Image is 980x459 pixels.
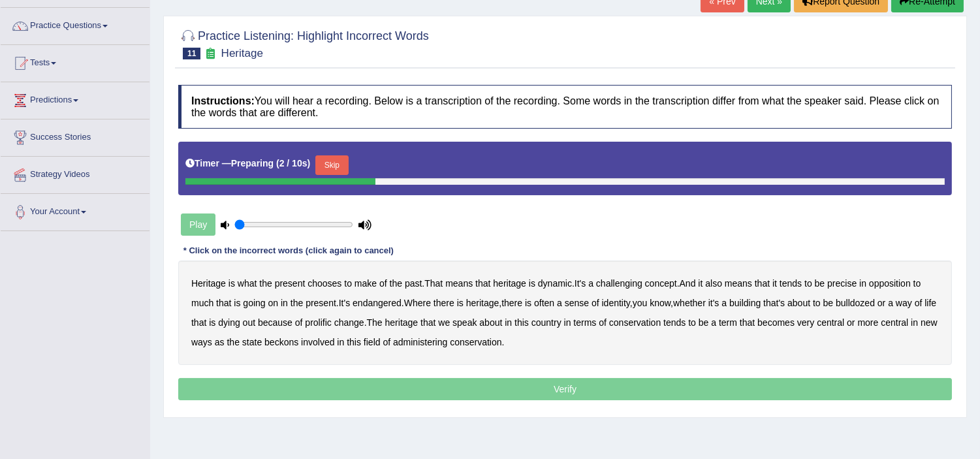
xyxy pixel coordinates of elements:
[529,278,535,289] b: is
[218,317,240,328] b: dying
[191,337,212,347] b: ways
[740,317,755,328] b: that
[505,317,512,328] b: in
[859,278,866,289] b: in
[501,298,522,308] b: there
[836,298,875,308] b: bulldozed
[817,317,844,328] b: central
[847,317,855,328] b: or
[596,278,642,289] b: challenging
[221,47,263,59] small: Heritage
[525,298,531,308] b: is
[275,278,306,289] b: present
[557,298,562,308] b: a
[178,244,399,257] div: * Click on the incorrect words (click again to cancel)
[645,278,677,289] b: concept
[209,317,215,328] b: is
[238,278,257,289] b: what
[466,298,499,308] b: heritage
[588,278,593,289] b: a
[308,158,311,168] b: )
[698,278,703,289] b: it
[339,298,350,308] b: It's
[452,317,477,328] b: speak
[229,278,235,289] b: is
[772,278,777,289] b: it
[1,157,150,189] a: Strategy Videos
[711,317,716,328] b: a
[279,158,308,168] b: 2 / 10s
[420,317,435,328] b: that
[780,278,802,289] b: tends
[191,278,226,289] b: Heritage
[183,48,200,59] span: 11
[827,278,857,289] b: precise
[204,48,217,60] small: Exam occurring question
[797,317,814,328] b: very
[353,298,402,308] b: endangered
[534,298,554,308] b: often
[281,298,288,308] b: in
[915,298,923,308] b: of
[355,278,377,289] b: make
[757,317,795,328] b: becomes
[888,298,893,308] b: a
[1,119,150,152] a: Success Stories
[268,298,279,308] b: on
[763,298,785,308] b: that's
[705,278,722,289] b: also
[925,298,936,308] b: life
[191,95,255,106] b: Instructions:
[592,298,599,308] b: of
[787,298,810,308] b: about
[823,298,834,308] b: be
[438,317,450,328] b: we
[673,298,706,308] b: whether
[599,317,607,328] b: of
[242,337,262,347] b: state
[258,317,292,328] b: because
[663,317,686,328] b: tends
[276,158,279,168] b: (
[881,317,908,328] b: central
[227,337,239,347] b: the
[383,337,390,347] b: of
[264,337,298,347] b: beckons
[259,278,272,289] b: the
[305,317,331,328] b: prolific
[815,278,825,289] b: be
[650,298,671,308] b: know
[921,317,938,328] b: new
[243,317,255,328] b: out
[434,298,454,308] b: there
[813,298,821,308] b: to
[719,317,737,328] b: term
[185,159,310,168] h5: Timer —
[493,278,526,289] b: heritage
[344,278,352,289] b: to
[243,298,265,308] b: going
[633,298,648,308] b: you
[231,158,274,168] b: Preparing
[178,85,952,129] h4: You will hear a recording. Below is a transcription of the recording. Some words in the transcrip...
[216,298,231,308] b: that
[575,278,586,289] b: It's
[755,278,770,289] b: that
[721,298,727,308] b: a
[609,317,661,328] b: conservation
[857,317,878,328] b: more
[295,317,303,328] b: of
[364,337,381,347] b: field
[725,278,752,289] b: means
[315,155,348,175] button: Skip
[1,194,150,227] a: Your Account
[573,317,596,328] b: terms
[450,337,501,347] b: conservation
[475,278,490,289] b: that
[538,278,572,289] b: dynamic
[405,278,422,289] b: past
[234,298,240,308] b: is
[191,317,206,328] b: that
[308,278,341,289] b: chooses
[804,278,812,289] b: to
